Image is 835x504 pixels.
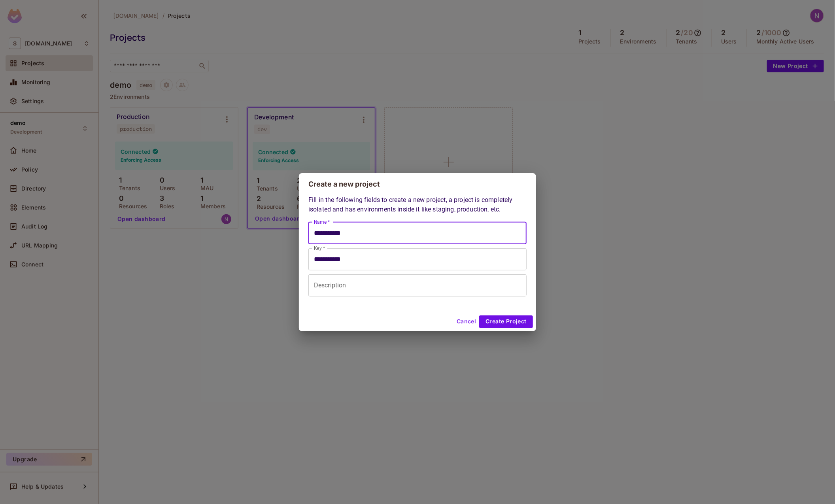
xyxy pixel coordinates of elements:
button: Cancel [453,315,479,328]
label: Key * [314,245,325,251]
h2: Create a new project [299,173,536,195]
label: Name * [314,219,330,225]
div: Fill in the following fields to create a new project, a project is completely isolated and has en... [308,195,527,296]
button: Create Project [479,315,533,328]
